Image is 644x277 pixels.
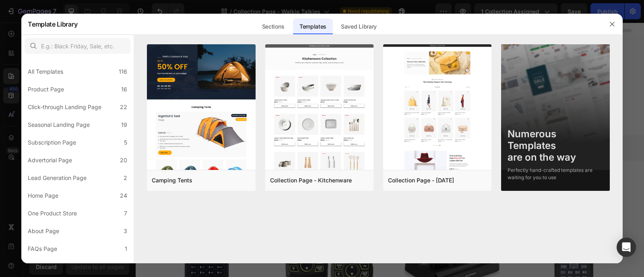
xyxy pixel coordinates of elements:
[380,157,496,273] img: aofeng BF-H6 10W Dualband-Funkgerät, ein leistungsstarkes Langstrecken-Walkie-Talkie für zuverläs...
[28,85,64,94] div: Product Page
[124,138,127,147] div: 5
[28,209,77,218] div: One Product Store
[28,14,77,35] h2: Template Library
[28,102,101,112] div: Click-through Landing Page
[135,157,251,273] a: Baofeng BF-T1 UHF Mini-Walkie-Talkies im Mehrfachpackung | 400-470MHz Handfunkgeräte
[258,157,374,273] img: Gesamtansicht des Baofeng BF-888S Walkie-Talkie-Sets mit sechs Funkgeräten und dem dazugehörigen ...
[388,176,454,185] div: Collection Page - [DATE]
[28,155,72,165] div: Advertorial Page
[120,191,127,201] div: 24
[334,19,383,35] div: Saved Library
[617,238,636,257] div: Open Intercom Messenger
[28,173,87,183] div: Lead Generation Page
[10,120,19,130] img: d4172f8181a20b56ade67cc448fac594_200x200.png
[121,120,127,130] div: 19
[28,67,63,76] div: All Templates
[25,38,130,54] input: E.g.: Black Friday, Sale, etc.
[28,262,58,271] div: Legal Page
[28,120,90,130] div: Seasonal Landing Page
[258,157,374,273] a: Baofeng BF-888S UHF Walkie-Talkie Set mit 6-fach Ladegerät
[28,138,76,147] div: Subscription Page
[28,244,57,254] div: FAQs Page
[13,157,129,273] img: Baofeng UV-5RT-8W Handfunkgerät mit 8 Watt Sendeleistung und Dualband-Funktion, ideal für Amateur...
[508,167,603,181] div: Perfectly hand-crafted templates are waiting for you to use
[13,157,129,273] a: Baofeng UV-5RT 8W Handfunkgerät – VHF/UHF Dualband Walkie Talkie
[270,176,352,185] div: Collection Page - Kitchenware
[36,53,472,92] p: Herzlich willkommen auf unserer Seite für Baofeng Handfunkgeräte, speziell für den deutschen Mark...
[124,226,127,236] div: 3
[125,244,127,254] div: 1
[3,116,104,135] button: Boost AI Search & Discovery
[135,157,251,273] img: Doppelpack Baofeng T1 Mini-Walkie-Talkies, ideal für den Einsatz im Team oder bei Veranstaltungen.
[121,85,127,94] div: 16
[124,209,127,218] div: 7
[28,226,59,236] div: About Page
[293,19,333,35] div: Templates
[265,44,374,246] img: kitchen1.png
[380,157,496,273] a: Baofeng BF-H6 10W Dualband Funkgerät | UHF/VHF Walkie-Talkie
[152,176,192,185] div: Camping Tents
[120,155,127,165] div: 20
[120,102,127,112] div: 22
[256,19,291,35] div: Sections
[124,262,127,271] div: 4
[26,120,98,129] div: Boost AI Search & Discovery
[119,67,127,76] div: 116
[28,191,58,201] div: Home Page
[124,173,127,183] div: 2
[508,128,603,163] div: Numerous Templates are on the way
